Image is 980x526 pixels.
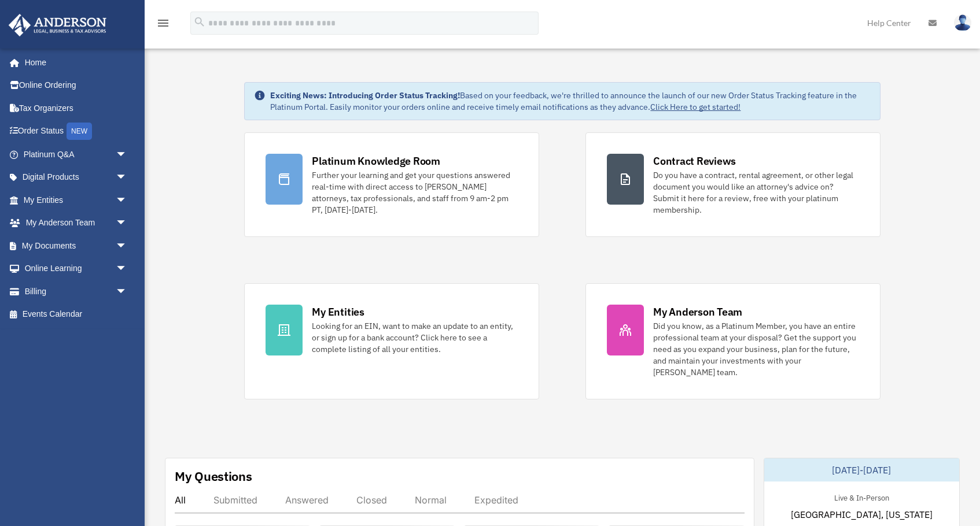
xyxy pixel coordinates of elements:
[764,458,960,481] div: [DATE]-[DATE]
[67,123,92,140] div: NEW
[474,494,518,506] div: Expedited
[8,212,145,235] a: My Anderson Teamarrow_drop_down
[213,494,257,506] div: Submitted
[116,280,139,303] span: arrow_drop_down
[175,468,252,485] div: My Questions
[175,494,186,506] div: All
[156,20,170,30] a: menu
[312,154,440,168] div: Platinum Knowledge Room
[312,169,518,216] div: Further your learning and get your questions answered real-time with direct access to [PERSON_NAM...
[244,283,539,399] a: My Entities Looking for an EIN, want to make an update to an entity, or sign up for a bank accoun...
[312,320,518,355] div: Looking for an EIN, want to make an update to an entity, or sign up for a bank account? Click her...
[415,494,447,506] div: Normal
[954,14,971,31] img: User Pic
[270,90,870,113] div: Based on your feedback, we're thrilled to announce the launch of our new Order Status Tracking fe...
[650,102,740,112] a: Click Here to get started!
[585,132,880,237] a: Contract Reviews Do you have a contract, rental agreement, or other legal document you would like...
[8,143,145,166] a: Platinum Q&Aarrow_drop_down
[244,132,539,237] a: Platinum Knowledge Room Further your learning and get your questions answered real-time with dire...
[116,212,139,235] span: arrow_drop_down
[5,14,110,36] img: Anderson Advisors Platinum Portal
[825,491,898,503] div: Live & In-Person
[356,494,387,506] div: Closed
[116,257,139,281] span: arrow_drop_down
[193,16,206,28] i: search
[8,257,145,280] a: Online Learningarrow_drop_down
[8,234,145,257] a: My Documentsarrow_drop_down
[8,303,145,326] a: Events Calendar
[653,154,736,168] div: Contract Reviews
[116,166,139,190] span: arrow_drop_down
[791,508,933,521] span: [GEOGRAPHIC_DATA], [US_STATE]
[285,494,329,506] div: Answered
[8,120,145,143] a: Order StatusNEW
[585,283,880,399] a: My Anderson Team Did you know, as a Platinum Member, you have an entire professional team at your...
[8,166,145,189] a: Digital Productsarrow_drop_down
[8,188,145,212] a: My Entitiesarrow_drop_down
[116,234,139,258] span: arrow_drop_down
[8,97,145,120] a: Tax Organizers
[270,90,460,101] strong: Exciting News: Introducing Order Status Tracking!
[116,188,139,212] span: arrow_drop_down
[653,305,742,319] div: My Anderson Team
[8,280,145,303] a: Billingarrow_drop_down
[653,169,859,216] div: Do you have a contract, rental agreement, or other legal document you would like an attorney's ad...
[8,51,139,74] a: Home
[312,305,364,319] div: My Entities
[116,143,139,166] span: arrow_drop_down
[8,74,145,97] a: Online Ordering
[156,16,170,30] i: menu
[653,320,859,378] div: Did you know, as a Platinum Member, you have an entire professional team at your disposal? Get th...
